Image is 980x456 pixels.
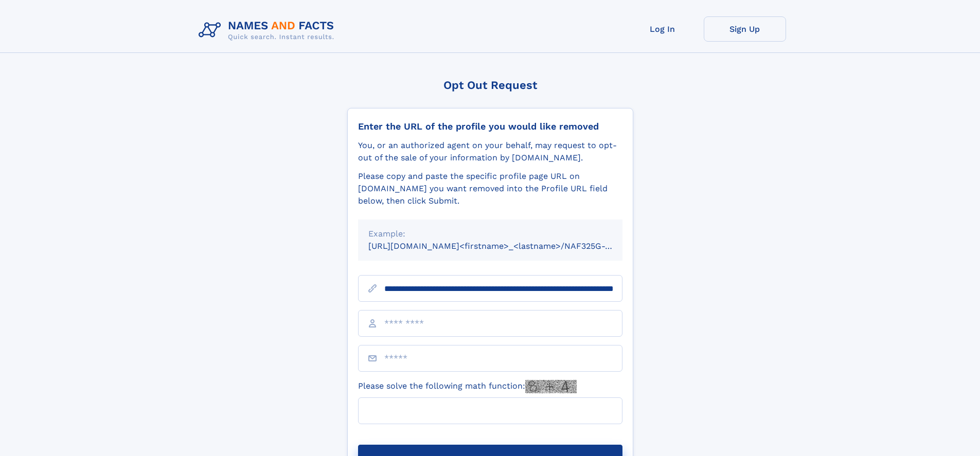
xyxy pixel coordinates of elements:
[621,16,704,42] a: Log In
[704,16,786,42] a: Sign Up
[368,228,612,240] div: Example:
[358,139,622,164] div: You, or an authorized agent on your behalf, may request to opt-out of the sale of your informatio...
[368,241,642,251] small: [URL][DOMAIN_NAME]<firstname>_<lastname>/NAF325G-xxxxxxxx
[347,79,633,92] div: Opt Out Request
[194,16,343,44] img: Logo Names and Facts
[358,121,622,132] div: Enter the URL of the profile you would like removed
[358,380,577,393] label: Please solve the following math function:
[358,170,622,207] div: Please copy and paste the specific profile page URL on [DOMAIN_NAME] you want removed into the Pr...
